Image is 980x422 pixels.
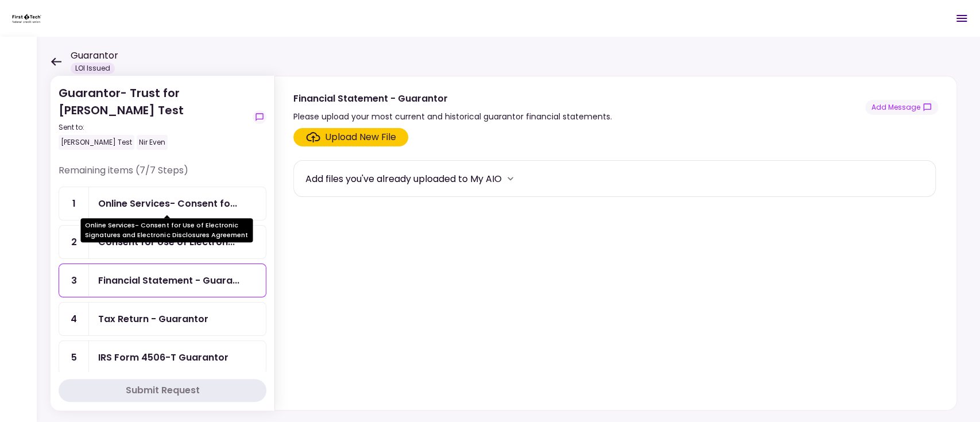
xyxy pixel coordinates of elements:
div: Add files you've already uploaded to My AIO [305,172,502,186]
div: Online Services- Consent for Use of Electronic Signatures and Electronic Disclosures Agreement [80,218,253,242]
div: 1 [59,187,89,220]
div: Please upload your most current and historical guarantor financial statements. [293,110,612,123]
div: 4 [59,303,89,335]
a: 5IRS Form 4506-T Guarantor [59,340,266,374]
div: Financial Statement - Guarantor [98,273,239,288]
a: 4Tax Return - Guarantor [59,302,266,336]
div: Nir Even [137,135,168,150]
a: 3Financial Statement - Guarantor [59,264,266,297]
div: 3 [59,264,89,297]
div: 5 [59,341,89,374]
div: LOI Issued [71,63,115,74]
div: 2 [59,226,89,258]
div: IRS Form 4506-T Guarantor [98,350,228,365]
div: Financial Statement - Guarantor [293,91,612,106]
div: Remaining items (7/7 Steps) [59,164,266,187]
h1: Guarantor [71,49,118,63]
img: Partner icon [11,10,42,27]
button: Submit Request [59,379,266,402]
button: show-messages [865,100,938,115]
div: Sent to: [59,122,248,133]
div: Financial Statement - GuarantorPlease upload your most current and historical guarantor financial... [274,76,957,411]
a: 1Online Services- Consent for Use of Electronic Signatures and Electronic Disclosures Agreement [59,187,266,220]
div: Submit Request [126,384,200,397]
div: Online Services- Consent for Use of Electronic Signatures and Electronic Disclosures Agreement [98,196,237,211]
div: Tax Return - Guarantor [98,312,208,326]
span: Click here to upload the required document [293,128,408,146]
button: more [502,170,519,187]
div: [PERSON_NAME] Test [59,135,134,150]
button: Open menu [948,5,975,32]
button: show-messages [253,110,266,124]
div: Upload New File [325,130,396,144]
a: 2Consent for Use of Electronic Signatures and Electronic Disclosures Agreement [59,225,266,259]
div: Guarantor- Trust for [PERSON_NAME] Test [59,84,248,150]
